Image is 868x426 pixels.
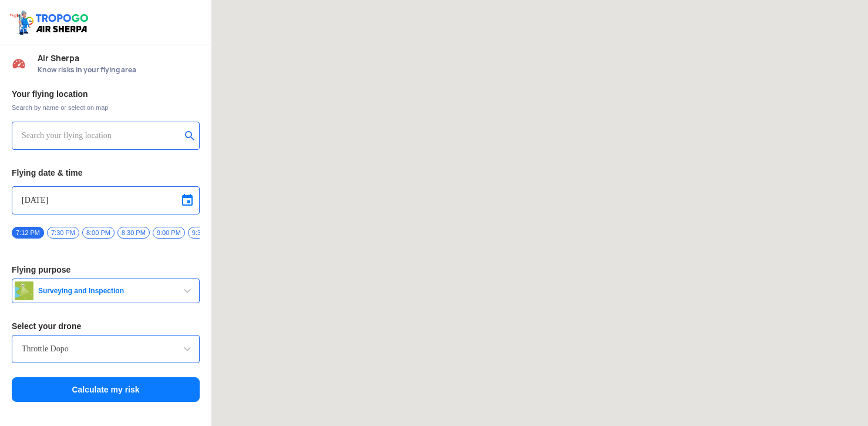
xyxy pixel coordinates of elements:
span: Know risks in your flying area [38,65,200,75]
span: Surveying and Inspection [33,286,180,296]
span: 8:30 PM [117,227,150,239]
span: 9:30 PM [188,227,220,239]
img: Risk Scores [12,56,26,71]
h3: Flying purpose [12,266,200,274]
button: Calculate my risk [12,377,200,402]
input: Select Date [22,193,190,207]
span: 7:12 PM [12,227,44,239]
input: Search your flying location [22,129,181,143]
h3: Flying date & time [12,169,200,177]
span: 9:00 PM [153,227,185,239]
span: 7:30 PM [47,227,79,239]
span: Air Sherpa [38,53,200,63]
input: Search by name or Brand [22,342,190,356]
button: Surveying and Inspection [12,279,200,303]
img: ic_tgdronemaps.svg [9,9,92,36]
img: survey.png [15,281,33,300]
h3: Select your drone [12,322,200,330]
span: Search by name or select on map [12,103,200,112]
span: 8:00 PM [82,227,115,239]
h3: Your flying location [12,90,200,98]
